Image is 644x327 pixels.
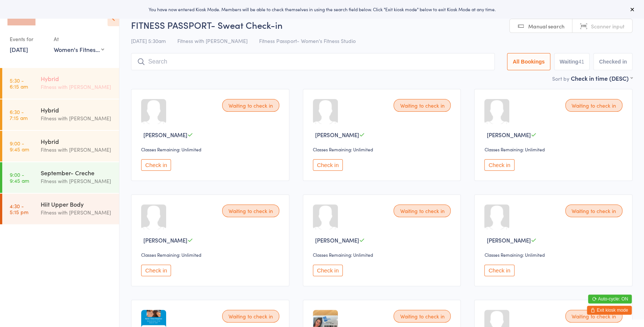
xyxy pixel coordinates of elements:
div: Women's Fitness Studio- [STREET_ADDRESS] [54,45,104,53]
div: Hiit Upper Body [41,200,113,208]
div: Fitness with [PERSON_NAME] [41,114,113,123]
time: 9:00 - 9:45 am [10,140,29,152]
a: [DATE] [10,45,28,53]
span: [DATE] 5:30am [131,37,166,44]
div: Fitness with [PERSON_NAME] [41,145,113,154]
label: Sort by [552,75,569,82]
span: [PERSON_NAME] [143,131,187,139]
h2: FITNESS PASSPORT- Sweat Check-in [131,19,632,31]
div: Classes Remaining: Unlimited [313,146,453,152]
a: 9:00 -9:45 amHybridFitness with [PERSON_NAME] [2,131,119,161]
button: Checked in [593,53,632,70]
span: Fitness Passport- Women's Fitness Studio [259,37,356,44]
a: 9:00 -9:45 amSeptember- CrecheFitness with [PERSON_NAME] [2,162,119,193]
div: Waiting to check in [393,310,451,323]
div: Classes Remaining: Unlimited [484,252,625,258]
div: Classes Remaining: Unlimited [313,252,453,258]
div: 41 [578,59,584,65]
button: Check in [313,159,343,171]
time: 6:30 - 7:15 am [10,109,28,121]
button: Check in [484,159,514,171]
span: [PERSON_NAME] [143,236,187,244]
input: Search [131,53,495,70]
button: Check in [313,265,343,276]
button: Waiting41 [554,53,590,70]
div: Waiting to check in [565,99,622,112]
div: Waiting to check in [565,204,622,217]
div: Fitness with [PERSON_NAME] [41,177,113,185]
div: Hybrid [41,106,113,114]
time: 9:00 - 9:45 am [10,172,29,183]
div: Classes Remaining: Unlimited [141,252,281,258]
a: 5:30 -6:15 amHybridFitness with [PERSON_NAME] [2,68,119,99]
div: Waiting to check in [222,310,279,323]
time: 5:30 - 6:15 am [10,77,28,89]
span: [PERSON_NAME] [315,131,359,139]
div: Waiting to check in [565,310,622,323]
div: Classes Remaining: Unlimited [484,146,625,152]
span: Scanner input [591,22,625,30]
span: [PERSON_NAME] [486,131,531,139]
div: September- Creche [41,169,113,177]
span: Manual search [528,22,564,30]
div: Waiting to check in [222,204,279,217]
a: 6:30 -7:15 amHybridFitness with [PERSON_NAME] [2,99,119,130]
div: Hybrid [41,74,113,83]
span: Fitness with [PERSON_NAME] [177,37,248,44]
div: At [54,33,104,45]
button: All Bookings [507,53,550,70]
div: Check in time (DESC) [571,74,632,82]
button: Exit kiosk mode [587,306,632,315]
span: [PERSON_NAME] [315,236,359,244]
div: Fitness with [PERSON_NAME] [41,208,113,217]
div: Fitness with [PERSON_NAME] [41,83,113,91]
button: Auto-cycle: ON [588,294,632,303]
div: Events for [10,33,46,45]
span: [PERSON_NAME] [486,236,531,244]
button: Check in [484,265,514,276]
a: 4:30 -5:15 pmHiit Upper BodyFitness with [PERSON_NAME] [2,194,119,224]
time: 4:30 - 5:15 pm [10,203,28,215]
div: Waiting to check in [393,99,451,112]
div: Classes Remaining: Unlimited [141,146,281,152]
div: Hybrid [41,137,113,145]
button: Check in [141,159,171,171]
div: Waiting to check in [222,99,279,112]
button: Check in [141,265,171,276]
div: You have now entered Kiosk Mode. Members will be able to check themselves in using the search fie... [12,6,632,12]
div: Waiting to check in [393,204,451,217]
